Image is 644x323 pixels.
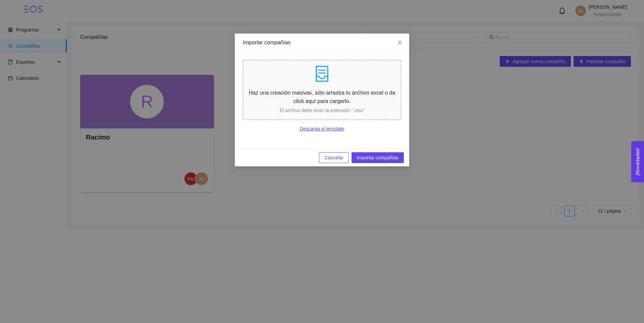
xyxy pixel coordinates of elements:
[319,152,348,163] button: Cancelar
[243,107,401,114] p: El archivo debe tener la extensión “.xlsx”
[397,40,402,45] span: close
[243,60,401,119] span: containerHaz una creación masivas, sólo arrastra tu archivo excel o da click aquí para cargarlo.E...
[357,154,399,161] span: Importar compañías
[314,66,330,82] span: container
[352,152,404,163] button: Importar compañías
[243,125,401,132] a: Descarga el template
[243,89,401,105] p: Haz una creación masivas, sólo arrastra tu archivo excel o da click aquí para cargarlo.
[243,39,401,46] div: Importar compañías
[390,34,409,52] button: Close
[324,154,343,161] span: Cancelar
[631,141,644,182] button: Open Feedback Widget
